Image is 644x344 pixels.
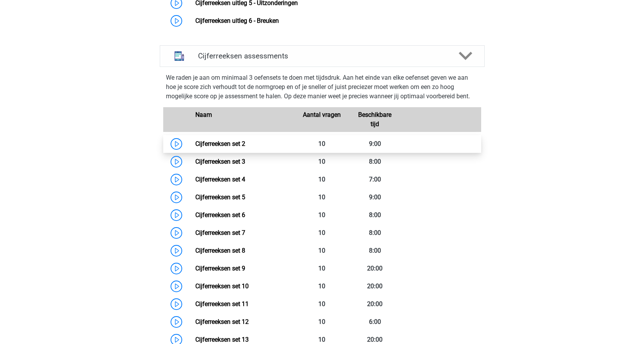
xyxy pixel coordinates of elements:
a: Cijferreeksen set 13 [195,336,249,343]
a: Cijferreeksen set 10 [195,282,249,290]
div: Beschikbare tijd [348,110,401,129]
a: assessments Cijferreeksen assessments [157,45,488,67]
a: Cijferreeksen set 9 [195,265,245,272]
a: Cijferreeksen set 5 [195,193,245,201]
a: Cijferreeksen set 6 [195,211,245,219]
a: Cijferreeksen set 4 [195,176,245,183]
div: Naam [190,110,296,129]
a: Cijferreeksen uitleg 6 - Breuken [195,17,279,24]
a: Cijferreeksen set 12 [195,318,249,325]
a: Cijferreeksen set 3 [195,158,245,165]
a: Cijferreeksen set 8 [195,247,245,254]
p: We raden je aan om minimaal 3 oefensets te doen met tijdsdruk. Aan het einde van elke oefenset ge... [166,73,478,101]
div: Aantal vragen [296,110,348,129]
a: Cijferreeksen set 11 [195,300,249,308]
a: Cijferreeksen set 7 [195,229,245,236]
img: cijferreeksen assessments [169,46,189,66]
a: Cijferreeksen set 2 [195,140,245,147]
h4: Cijferreeksen assessments [198,51,446,60]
